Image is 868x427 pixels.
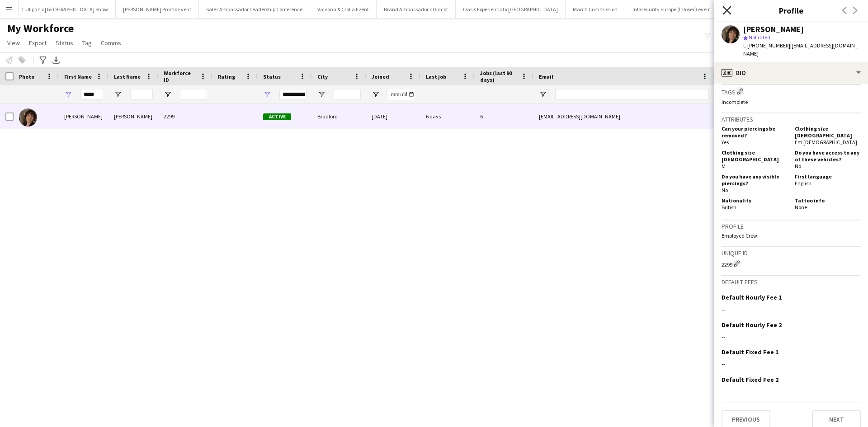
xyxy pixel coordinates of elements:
span: Joined [372,73,389,80]
button: Sales Ambassador Leadership Conference [199,0,310,18]
span: No [722,187,728,193]
button: [PERSON_NAME] Promo Event [116,0,199,18]
span: Rating [218,73,235,80]
input: Email Filter Input [555,89,709,100]
div: Bio [714,62,868,84]
h3: Profile [714,5,868,16]
span: City [317,73,328,80]
input: First Name Filter Input [80,89,103,100]
span: Comms [101,39,121,47]
a: Tag [79,37,95,49]
h3: Default Hourly Fee 1 [722,293,782,301]
button: Valvona & Crolla Event [310,0,377,18]
div: Bradford [312,104,366,129]
p: Incomplete [722,99,861,105]
div: 6 [475,104,533,129]
span: Jobs (last 90 days) [480,70,517,83]
h3: Default fees [722,278,861,286]
span: I'm [DEMOGRAPHIC_DATA] [795,139,857,145]
h3: Tags [722,87,861,96]
span: t. [PHONE_NUMBER] [743,42,790,49]
h5: First language [795,173,861,180]
span: View [7,39,20,47]
button: Brand Ambassador x Didcot [377,0,456,18]
button: Open Filter Menu [64,90,72,99]
h3: Unique ID [722,249,861,257]
button: Open Filter Menu [317,90,325,99]
h5: Clothing size [DEMOGRAPHIC_DATA] [722,149,788,163]
div: [PERSON_NAME] [743,25,804,33]
app-action-btn: Export XLSX [51,55,61,66]
h5: Do you have access to any of these vehicles? [795,149,861,163]
p: Employed Crew [722,232,861,239]
span: None [795,204,807,211]
h5: Tattoo info [795,197,861,204]
input: Joined Filter Input [388,89,415,100]
span: M [722,163,726,169]
span: English [795,180,811,187]
div: [DATE] [366,104,420,129]
span: Workforce ID [164,70,196,83]
div: -- [722,360,861,368]
input: City Filter Input [334,89,361,100]
span: | [EMAIL_ADDRESS][DOMAIN_NAME] [743,42,858,57]
input: Workforce ID Filter Input [180,89,207,100]
h3: Attributes [722,115,861,123]
h3: Profile [722,222,861,230]
span: Photo [19,73,34,80]
span: Status [263,73,281,80]
app-action-btn: Advanced filters [38,55,48,66]
div: [PERSON_NAME] [108,104,158,129]
button: Infosecurity Europe (Infosec) event [625,0,719,18]
h5: Nationality [722,197,788,204]
span: Tag [82,39,92,47]
a: Export [25,37,50,49]
div: [PERSON_NAME] [59,104,108,129]
span: Yes [722,139,729,145]
a: Status [52,37,77,49]
div: -- [722,305,861,314]
span: Email [539,73,553,80]
span: No [795,163,801,169]
div: 2299 [158,104,212,129]
h5: Do you have any visible piercings? [722,173,788,187]
img: Peter Millar [19,108,37,127]
h3: Default Hourly Fee 2 [722,321,782,329]
button: Open Filter Menu [114,90,122,99]
div: 2299 [722,259,861,268]
button: Open Filter Menu [372,90,380,99]
span: Not rated [749,34,770,41]
h5: Clothing size [DEMOGRAPHIC_DATA] [795,125,861,139]
span: My Workforce [7,22,74,35]
h3: Default Fixed Fee 1 [722,348,778,356]
span: British [722,204,736,211]
div: 6 days [420,104,475,129]
div: [EMAIL_ADDRESS][DOMAIN_NAME] [533,104,714,129]
span: Active [263,113,291,120]
button: Open Filter Menu [263,90,271,99]
button: Open Filter Menu [164,90,172,99]
span: First Name [64,73,92,80]
span: Last job [426,73,446,80]
div: -- [722,333,861,341]
h5: Can your piercings be removed? [722,125,788,139]
h3: Default Fixed Fee 2 [722,375,778,384]
span: Last Name [114,73,141,80]
input: Last Name Filter Input [130,89,153,100]
span: Status [56,39,73,47]
div: -- [722,387,861,395]
button: Open Filter Menu [539,90,547,99]
a: View [4,37,24,49]
span: Export [29,39,47,47]
button: Oasis Experiential x [GEOGRAPHIC_DATA] [456,0,566,18]
button: Culligan x [GEOGRAPHIC_DATA] Show [14,0,116,18]
button: March Commission [566,0,625,18]
a: Comms [97,37,125,49]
